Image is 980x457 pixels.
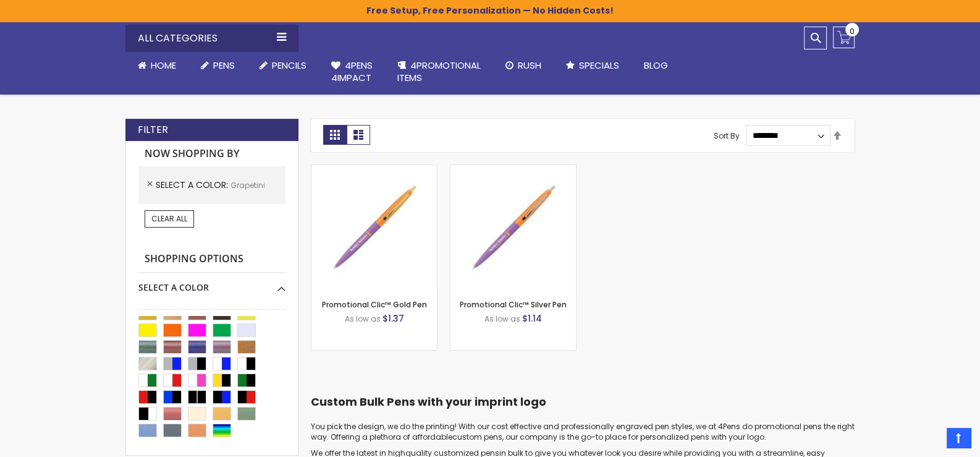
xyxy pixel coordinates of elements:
span: Select A Color [156,179,230,191]
a: Promotional Clic™ Gold Pen-Grapetini [311,164,437,175]
span: Pencils [272,59,306,72]
span: Rush [518,59,541,72]
span: As low as [484,314,520,324]
a: Pencils [247,52,319,79]
strong: Custom Bulk Pens with your imprint logo [311,394,546,409]
label: Sort By [714,130,740,140]
a: Rush [493,52,554,79]
a: Home [125,52,188,79]
span: 4Pens 4impact [331,59,373,84]
strong: Grid [323,125,347,145]
a: Clear All [145,210,194,228]
a: Blog [632,52,680,79]
a: 4PROMOTIONALITEMS [385,52,493,92]
div: All Categories [125,25,298,52]
span: Grapetini [230,180,265,190]
strong: Shopping Options [138,246,285,273]
span: $1.37 [382,312,404,325]
span: $1.14 [522,312,542,325]
a: Top [947,428,971,448]
strong: Filter [138,123,168,137]
span: Home [151,59,176,72]
a: custom pens [452,432,502,442]
img: Promotional Clic™ Silver Pen-Grapetini [450,163,576,292]
span: Blog [644,59,668,72]
p: You pick the design, we do the printing! With our cost effective and professionally engraved pen ... [311,422,855,442]
a: Promotional Clic™ Silver Pen [460,299,567,310]
a: Pens [188,52,247,79]
div: Select A Color [138,273,285,294]
span: As low as [345,314,381,324]
strong: Now Shopping by [138,141,285,167]
a: Promotional Clic™ Silver Pen-Grapetini [450,164,576,175]
a: 0 [833,27,855,48]
span: Clear All [151,213,187,224]
a: 4Pens4impact [319,52,385,92]
span: Specials [579,59,619,72]
img: Promotional Clic™ Gold Pen-Grapetini [311,165,437,291]
span: 4PROMOTIONAL ITEMS [397,59,481,84]
span: 0 [850,25,855,37]
span: Pens [213,59,235,72]
a: Promotional Clic™ Gold Pen [322,299,427,310]
a: Specials [554,52,632,79]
